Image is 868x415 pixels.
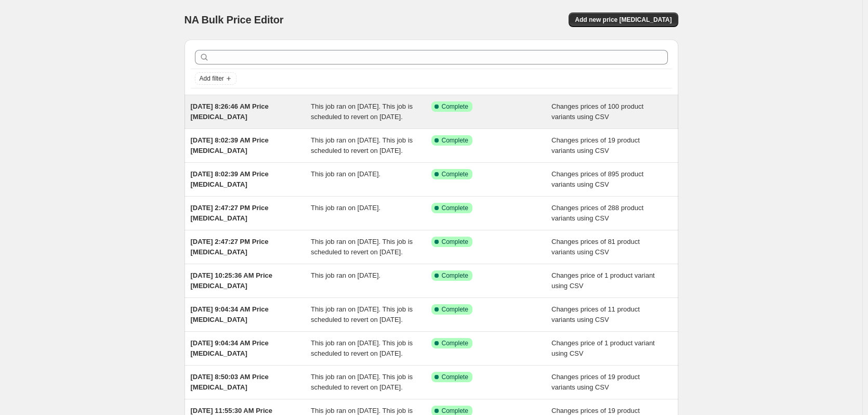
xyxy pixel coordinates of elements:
[442,170,468,178] span: Complete
[311,339,413,357] span: This job ran on [DATE]. This job is scheduled to revert on [DATE].
[551,271,655,290] span: Changes price of 1 product variant using CSV
[442,339,468,347] span: Complete
[191,204,269,222] span: [DATE] 2:47:27 PM Price [MEDICAL_DATA]
[191,339,269,357] span: [DATE] 9:04:34 AM Price [MEDICAL_DATA]
[442,204,468,212] span: Complete
[551,373,640,391] span: Changes prices of 19 product variants using CSV
[575,16,672,24] span: Add new price [MEDICAL_DATA]
[311,136,413,154] span: This job ran on [DATE]. This job is scheduled to revert on [DATE].
[551,305,640,323] span: Changes prices of 11 product variants using CSV
[191,238,269,256] span: [DATE] 2:47:27 PM Price [MEDICAL_DATA]
[185,14,284,25] span: NA Bulk Price Editor
[442,407,468,415] span: Complete
[311,170,380,178] span: This job ran on [DATE].
[311,204,380,212] span: This job ran on [DATE].
[442,102,468,111] span: Complete
[551,238,640,256] span: Changes prices of 81 product variants using CSV
[551,136,640,154] span: Changes prices of 19 product variants using CSV
[442,305,468,314] span: Complete
[551,102,643,121] span: Changes prices of 100 product variants using CSV
[200,74,224,83] span: Add filter
[191,373,269,391] span: [DATE] 8:50:03 AM Price [MEDICAL_DATA]
[311,271,380,279] span: This job ran on [DATE].
[191,305,269,323] span: [DATE] 9:04:34 AM Price [MEDICAL_DATA]
[442,136,468,145] span: Complete
[191,136,269,154] span: [DATE] 8:02:39 AM Price [MEDICAL_DATA]
[311,373,413,391] span: This job ran on [DATE]. This job is scheduled to revert on [DATE].
[311,305,413,323] span: This job ran on [DATE]. This job is scheduled to revert on [DATE].
[311,238,413,256] span: This job ran on [DATE]. This job is scheduled to revert on [DATE].
[442,373,468,381] span: Complete
[191,271,273,290] span: [DATE] 10:25:36 AM Price [MEDICAL_DATA]
[191,102,269,121] span: [DATE] 8:26:46 AM Price [MEDICAL_DATA]
[311,102,413,121] span: This job ran on [DATE]. This job is scheduled to revert on [DATE].
[551,170,643,188] span: Changes prices of 895 product variants using CSV
[569,12,678,27] button: Add new price [MEDICAL_DATA]
[191,170,269,188] span: [DATE] 8:02:39 AM Price [MEDICAL_DATA]
[551,204,643,222] span: Changes prices of 288 product variants using CSV
[551,339,655,357] span: Changes price of 1 product variant using CSV
[442,238,468,246] span: Complete
[195,72,236,85] button: Add filter
[442,271,468,280] span: Complete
